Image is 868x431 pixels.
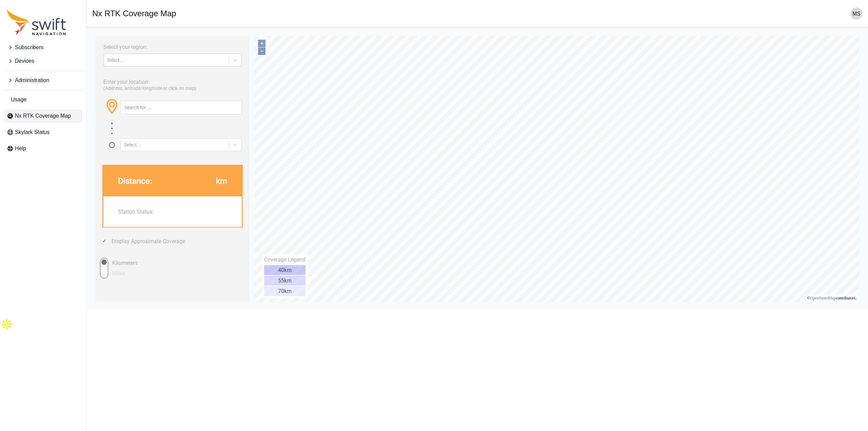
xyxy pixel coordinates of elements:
[172,243,213,253] div: 55km
[26,176,149,182] label: Station Status:
[172,233,213,242] div: 40km
[15,57,34,65] span: Devices
[4,142,82,155] a: Help
[16,236,43,246] label: Miles
[15,76,49,84] span: Administration
[4,41,82,54] button: Subscribers
[4,125,82,139] a: Skylark Status
[4,93,82,106] a: Usage
[166,15,173,22] button: –
[92,9,176,18] h1: Nx RTK Coverage Map
[715,263,764,268] li: © contributors.
[19,205,93,212] label: Display Approximate Coverage
[124,144,135,153] span: km
[15,144,26,153] span: Help
[4,109,82,123] a: Nx RTK Coverage Map
[4,54,82,68] button: Devices
[15,112,71,120] span: Nx RTK Coverage Map
[166,7,173,15] button: +
[11,96,26,104] span: Usage
[15,128,50,136] span: Skylark Status
[850,7,863,20] img: user photo
[172,224,213,230] div: Coverage Legend
[718,263,744,268] a: OpenStreetMap
[15,43,43,52] span: Subscribers
[92,33,863,304] iframe: RTK Map
[172,254,213,263] div: 70km
[16,226,43,236] label: Kilometers
[4,74,82,87] button: Administration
